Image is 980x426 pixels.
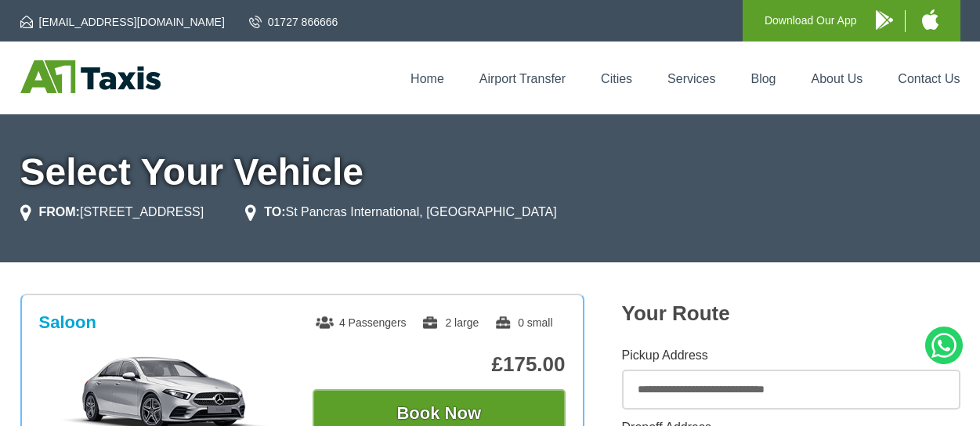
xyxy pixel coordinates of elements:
[667,72,715,85] a: Services
[39,205,80,218] strong: FROM:
[898,72,960,85] a: Contact Us
[410,72,444,85] a: Home
[20,203,204,222] li: [STREET_ADDRESS]
[264,205,285,218] strong: TO:
[20,153,960,191] h1: Select Your Vehicle
[601,72,632,85] a: Cities
[20,14,225,30] a: [EMAIL_ADDRESS][DOMAIN_NAME]
[249,14,338,30] a: 01727 866666
[622,349,960,362] label: Pickup Address
[313,352,566,377] p: £175.00
[39,312,96,333] h3: Saloon
[20,60,161,93] img: A1 Taxis St Albans LTD
[479,72,566,85] a: Airport Transfer
[245,203,556,222] li: St Pancras International, [GEOGRAPHIC_DATA]
[622,301,960,326] h2: Your Route
[750,72,776,85] a: Blog
[876,10,893,30] img: A1 Taxis Android App
[812,72,863,85] a: About Us
[421,316,479,329] span: 2 large
[765,11,857,31] p: Download Our App
[922,9,938,30] img: A1 Taxis iPhone App
[316,316,407,329] span: 4 Passengers
[494,316,552,329] span: 0 small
